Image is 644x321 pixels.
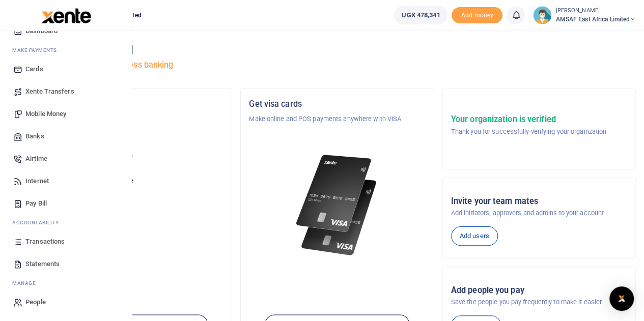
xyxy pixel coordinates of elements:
li: Toup your wallet [452,7,502,24]
h5: Get visa cards [249,99,425,109]
span: Pay Bill [25,198,47,209]
h5: UGX 478,341 [47,189,223,199]
a: Banks [8,125,124,148]
h5: Invite your team mates [451,196,627,207]
span: Cards [25,64,43,74]
img: logo-large [42,8,91,23]
img: profile-user [533,6,551,24]
a: Airtime [8,148,124,170]
span: Mobile Money [25,109,66,119]
span: Airtime [25,154,47,164]
p: Asili Farms Masindi Limited [47,114,223,124]
a: Cards [8,58,124,80]
p: AMSAF East Africa Limited [47,154,223,164]
h5: Account [47,138,223,149]
span: anage [17,279,36,287]
a: Internet [8,170,124,192]
p: Your current account balance [47,176,223,186]
p: Make online and POS payments anywhere with VISA [249,114,425,124]
a: Transactions [8,230,124,253]
a: Statements [8,253,124,275]
a: Add money [452,11,502,18]
span: UGX 478,341 [402,10,440,20]
a: Add users [451,226,498,246]
h5: Add people you pay [451,285,627,296]
span: Dashboard [25,26,58,36]
span: Banks [25,131,44,141]
img: xente-_physical_cards.png [293,149,381,262]
li: M [8,275,124,291]
a: Pay Bill [8,192,124,215]
span: Statements [25,259,60,269]
a: UGX 478,341 [394,6,447,24]
li: M [8,42,124,58]
span: People [25,297,46,307]
h5: Organization [47,99,223,109]
li: Wallet ballance [390,6,452,24]
h5: Welcome to better business banking [39,60,636,70]
p: Add initiators, approvers and admins to your account [451,208,627,218]
a: Dashboard [8,20,124,42]
span: Internet [25,176,49,186]
li: Ac [8,215,124,230]
h5: Your organization is verified [451,114,606,125]
span: Transactions [25,237,65,247]
span: AMSAF East Africa Limited [555,15,636,24]
h4: Hello [PERSON_NAME] [39,44,636,55]
span: Add money [452,7,502,24]
a: Xente Transfers [8,80,124,103]
p: Save the people you pay frequently to make it easier [451,297,627,307]
span: Xente Transfers [25,86,74,97]
p: Thank you for successfully verifying your organization [451,127,606,137]
div: Open Intercom Messenger [609,286,634,311]
span: countability [20,219,59,226]
a: logo-small logo-large logo-large [41,11,91,19]
a: profile-user [PERSON_NAME] AMSAF East Africa Limited [533,6,636,24]
span: ake Payments [17,46,57,54]
small: [PERSON_NAME] [555,7,636,15]
a: Mobile Money [8,103,124,125]
a: People [8,291,124,313]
